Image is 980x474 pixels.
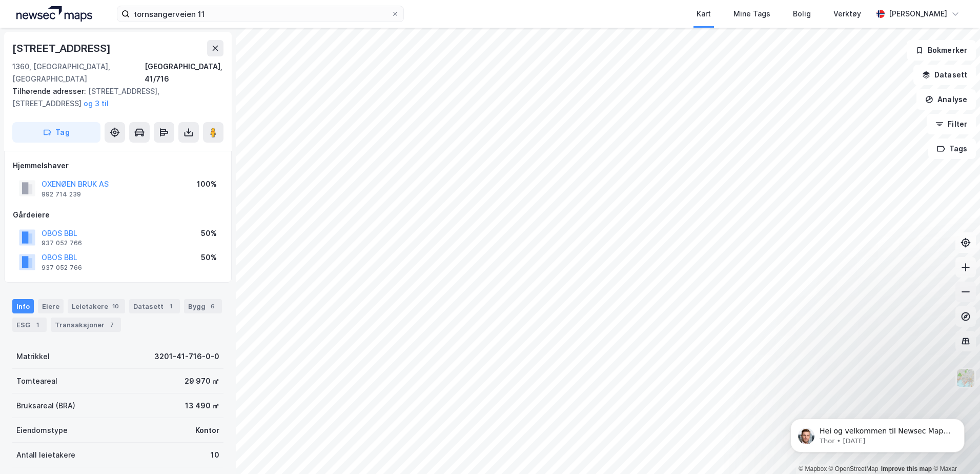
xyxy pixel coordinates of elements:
div: Kart [697,8,711,20]
div: Bruksareal (BRA) [16,400,75,412]
div: Antall leietakere [16,449,75,461]
img: logo.a4113a55bc3d86da70a041830d287a7e.svg [16,6,92,22]
div: Mine Tags [733,8,770,20]
div: 50% [201,251,217,264]
div: Kontor [195,424,219,437]
div: 1 [32,320,43,330]
div: Hjemmelshaver [13,160,223,172]
div: ESG [12,318,47,332]
div: [GEOGRAPHIC_DATA], 41/716 [145,61,223,85]
a: Improve this map [881,465,932,472]
button: Analyse [916,89,976,110]
a: OpenStreetMap [829,465,879,472]
div: [PERSON_NAME] [889,8,947,20]
div: 937 052 766 [42,264,82,272]
div: Matrikkel [16,350,50,363]
button: Filter [927,114,976,134]
div: [STREET_ADDRESS] [12,40,113,56]
button: Tag [12,122,100,143]
div: Datasett [129,299,180,313]
div: Bolig [793,8,811,20]
iframe: Intercom notifications message [775,397,980,469]
div: Info [12,299,34,313]
div: Tomteareal [16,375,57,387]
button: Datasett [913,65,976,85]
div: 3201-41-716-0-0 [154,350,219,363]
div: 7 [107,320,117,330]
div: Eiendomstype [16,424,68,437]
div: 13 490 ㎡ [185,400,219,412]
button: Tags [928,139,976,159]
div: 50% [201,227,217,240]
div: Bygg [184,299,222,313]
span: Tilhørende adresser: [12,87,88,95]
div: Gårdeiere [13,209,223,221]
div: 10 [110,301,121,311]
div: 937 052 766 [42,239,82,247]
a: Mapbox [799,465,827,472]
div: Transaksjoner [51,318,121,332]
div: 10 [211,449,219,461]
div: 1360, [GEOGRAPHIC_DATA], [GEOGRAPHIC_DATA] [12,61,145,85]
div: 29 970 ㎡ [185,375,219,387]
div: Eiere [38,299,64,313]
input: Søk på adresse, matrikkel, gårdeiere, leietakere eller personer [130,6,391,22]
div: 100% [197,178,217,190]
div: 992 714 239 [42,190,81,199]
div: 6 [208,301,218,311]
img: Z [956,368,975,388]
button: Bokmerker [907,40,976,61]
div: Leietakere [68,299,125,313]
div: 1 [166,301,176,311]
div: Verktøy [833,8,861,20]
div: [STREET_ADDRESS], [STREET_ADDRESS] [12,85,215,110]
